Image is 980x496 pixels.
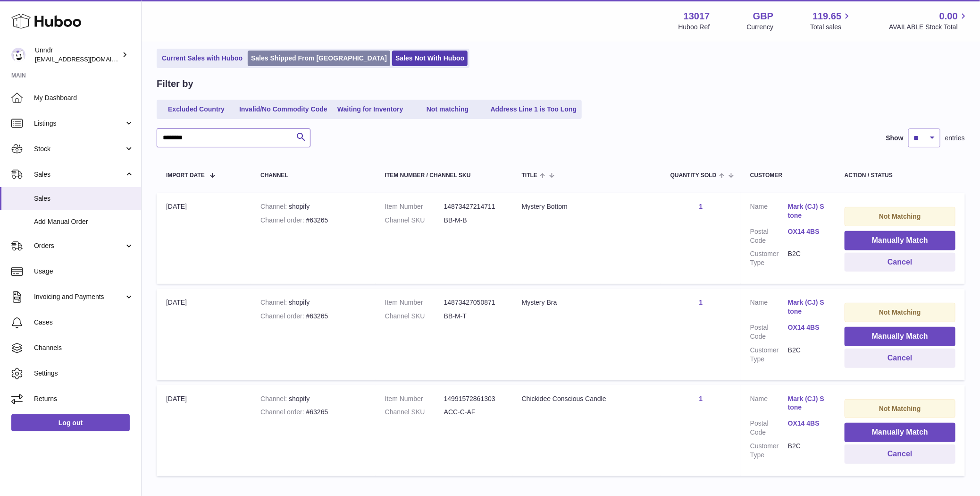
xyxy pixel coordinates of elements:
dt: Channel SKU [385,216,444,225]
strong: Channel [260,395,289,402]
dt: Postal Code [750,227,788,245]
div: Channel [260,172,366,179]
div: Mystery Bottom [522,202,652,211]
strong: Not Matching [879,308,921,316]
strong: Channel order [260,216,306,224]
button: Cancel [845,253,955,272]
dd: B2C [788,346,826,364]
div: shopify [260,298,366,307]
span: Stock [34,145,124,154]
a: 0.00 AVAILABLE Stock Total [889,10,969,32]
dt: Postal Code [750,419,788,437]
td: [DATE] [157,385,251,476]
span: Quantity Sold [670,172,717,179]
div: Huboo Ref [678,23,710,32]
a: 1 [699,203,703,210]
dd: 14873427214711 [444,202,503,211]
a: Mark (CJ) Stone [788,298,826,316]
strong: Channel [260,299,289,306]
dt: Item Number [385,394,444,403]
dd: BB-M-B [444,216,503,225]
dd: BB-M-T [444,312,503,321]
dt: Channel SKU [385,312,444,321]
dt: Channel SKU [385,408,444,417]
span: Settings [34,369,134,378]
span: Add Manual Order [34,217,134,226]
dt: Customer Type [750,346,788,364]
span: Channels [34,343,134,352]
button: Cancel [845,445,955,464]
dt: Postal Code [750,323,788,341]
a: Not matching [410,102,486,117]
a: Address Line 1 is Too Long [487,102,580,117]
div: Customer [750,172,826,179]
img: sofiapanwar@gmail.com [11,48,25,62]
div: Unndr [35,46,120,64]
button: Cancel [845,349,955,368]
strong: Not Matching [879,213,921,220]
div: shopify [260,202,366,211]
span: Cases [34,318,134,327]
a: 1 [699,395,703,402]
button: Manually Match [845,327,955,346]
dt: Name [750,202,788,222]
dd: 14991572861303 [444,394,503,403]
dt: Customer Type [750,442,788,460]
dt: Name [750,298,788,318]
a: Invalid/No Commodity Code [236,102,331,117]
dt: Customer Type [750,249,788,267]
div: Mystery Bra [522,298,652,307]
span: Returns [34,394,134,403]
strong: GBP [753,10,773,23]
strong: 13017 [684,10,710,23]
span: Sales [34,170,124,179]
dd: B2C [788,249,826,267]
a: 119.65 Total sales [810,10,852,32]
span: Invoicing and Payments [34,292,124,301]
td: [DATE] [157,289,251,380]
td: [DATE] [157,193,251,284]
div: #63265 [260,216,366,225]
div: #63265 [260,312,366,321]
a: Log out [11,414,130,431]
span: Total sales [810,23,852,32]
span: My Dashboard [34,94,134,103]
dd: 14873427050871 [444,298,503,307]
span: Sales [34,194,134,203]
div: Item Number / Channel SKU [385,172,503,179]
a: OX14 4BS [788,323,826,332]
strong: Channel order [260,408,306,416]
label: Show [886,134,904,143]
a: 1 [699,299,703,306]
div: #63265 [260,408,366,417]
h2: Filter by [157,77,193,90]
a: Mark (CJ) Stone [788,202,826,220]
a: OX14 4BS [788,419,826,428]
dd: ACC-C-AF [444,408,503,417]
strong: Channel order [260,312,306,320]
span: Listings [34,119,124,128]
a: Sales Not With Huboo [392,51,468,66]
div: Currency [747,23,774,32]
strong: Not Matching [879,405,921,412]
dd: B2C [788,442,826,460]
dt: Name [750,394,788,415]
span: 119.65 [812,10,841,23]
div: Chickidee Conscious Candle [522,394,652,403]
a: Mark (CJ) Stone [788,394,826,412]
a: Waiting for Inventory [333,102,408,117]
span: Title [522,172,537,179]
button: Manually Match [845,423,955,442]
dt: Item Number [385,298,444,307]
div: Action / Status [845,172,955,179]
span: Import date [166,172,205,179]
span: Orders [34,241,124,250]
a: Excluded Country [159,102,234,117]
strong: Channel [260,203,289,210]
dt: Item Number [385,202,444,211]
button: Manually Match [845,231,955,250]
span: entries [945,134,965,143]
span: 0.00 [939,10,958,23]
span: AVAILABLE Stock Total [889,23,969,32]
a: Current Sales with Huboo [159,51,246,66]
